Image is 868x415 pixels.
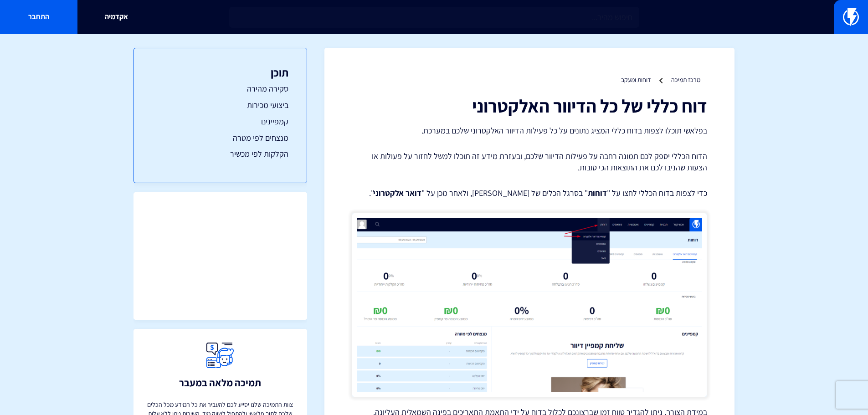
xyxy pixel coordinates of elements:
[373,188,421,198] strong: דואר אלקטרוני
[152,99,288,111] a: ביצועי מכירות
[352,150,707,174] p: הדוח הכללי יספק לכם תמונה רחבה על פעילות הדיוור שלכם, ובעזרת מידע זה תוכלו למשל לחזור על פעולות א...
[671,76,700,84] a: מרכז תמיכה
[179,377,261,388] h3: תמיכה מלאה במעבר
[352,125,707,137] p: בפלאשי תוכלו לצפות בדוח כללי המציג נתונים על כל פעילות הדיוור האלקטרוני שלכם במערכת.
[152,67,288,78] h3: תוכן
[229,7,639,28] input: חיפוש מהיר...
[352,187,707,199] p: כדי לצפות בדוח הכללי לחצו על " " בסרגל הכלים של [PERSON_NAME], ולאחר מכן על " ".
[152,132,288,144] a: מנצחים לפי מטרה
[152,83,288,95] a: סקירה מהירה
[621,76,651,84] a: דוחות ומעקב
[588,188,607,198] strong: דוחות
[352,96,707,116] h1: דוח כללי של כל הדיוור האלקטרוני
[152,116,288,128] a: קמפיינים
[152,148,288,160] a: הקלקות לפי מכשיר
